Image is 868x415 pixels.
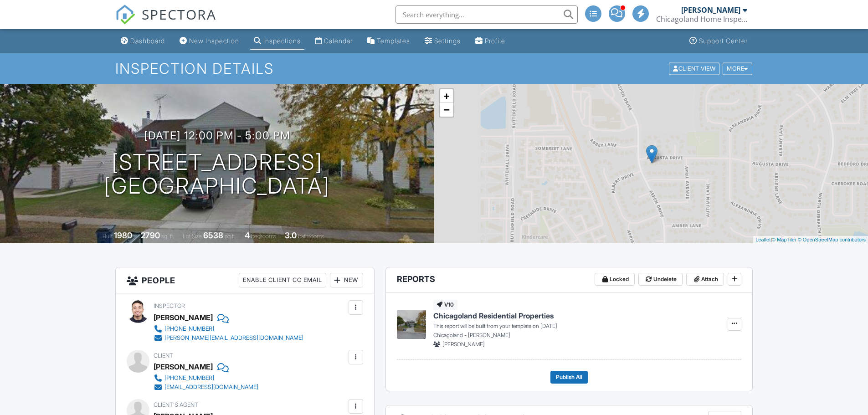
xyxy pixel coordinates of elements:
a: Inspections [250,33,304,50]
a: Zoom in [440,89,453,103]
a: [EMAIL_ADDRESS][DOMAIN_NAME] [154,383,258,392]
a: New Inspection [176,33,243,50]
a: © MapTiler [772,237,796,242]
a: Settings [421,33,464,50]
div: 3.0 [285,231,297,240]
input: Search everything... [395,5,578,24]
span: Built [103,233,113,240]
a: [PHONE_NUMBER] [154,324,303,333]
a: Leaflet [755,237,770,242]
span: Inspector [154,302,185,309]
div: | [753,236,868,244]
div: Support Center [699,37,748,45]
div: Client View [669,62,719,75]
a: Company Profile [472,33,509,50]
h1: Inspection Details [115,61,753,77]
span: bedrooms [251,233,276,240]
a: Dashboard [117,33,169,50]
div: Dashboard [130,37,165,45]
a: Client View [668,65,722,72]
div: More [723,62,752,75]
a: SPECTORA [115,12,216,31]
span: SPECTORA [142,5,216,24]
div: Chicagoland Home Inspectors, Inc. [656,15,747,24]
div: Templates [377,37,410,45]
div: [PERSON_NAME] [154,311,213,324]
h3: People [116,267,374,293]
span: Client's Agent [154,401,198,408]
span: sq.ft. [225,233,236,240]
h3: [DATE] 12:00 pm - 5:00 pm [144,129,290,142]
div: 1980 [114,231,132,240]
h1: [STREET_ADDRESS] [GEOGRAPHIC_DATA] [104,150,330,199]
div: New Inspection [189,37,239,45]
div: 2790 [141,231,160,240]
div: [PERSON_NAME] [154,360,213,374]
div: [PERSON_NAME] [681,5,740,15]
span: Client [154,352,173,359]
a: Calendar [312,33,356,50]
div: Calendar [324,37,353,45]
div: 6538 [203,231,223,240]
div: [PHONE_NUMBER] [164,325,214,333]
a: Support Center [686,33,751,50]
span: bathrooms [298,233,324,240]
div: [PHONE_NUMBER] [164,374,214,382]
div: Profile [485,37,505,45]
div: [EMAIL_ADDRESS][DOMAIN_NAME] [164,384,258,391]
span: Lot Size [183,233,202,240]
a: [PERSON_NAME][EMAIL_ADDRESS][DOMAIN_NAME] [154,333,303,343]
a: [PHONE_NUMBER] [154,374,258,383]
div: Settings [434,37,461,45]
div: New [330,273,363,287]
a: © OpenStreetMap contributors [798,237,866,242]
a: Zoom out [440,103,453,117]
div: Enable Client CC Email [239,273,326,287]
div: [PERSON_NAME][EMAIL_ADDRESS][DOMAIN_NAME] [164,334,303,342]
span: sq. ft. [161,233,174,240]
div: 4 [245,231,250,240]
a: Templates [364,33,414,50]
div: Inspections [263,37,301,45]
img: The Best Home Inspection Software - Spectora [115,5,135,25]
